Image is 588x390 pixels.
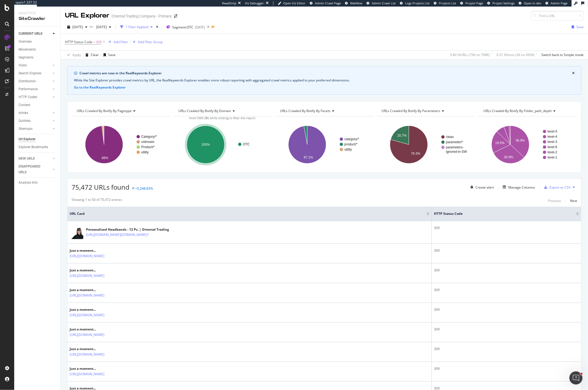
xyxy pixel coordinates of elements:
[278,1,306,5] a: Open Viz Editor
[70,293,104,298] a: [URL][DOMAIN_NAME]
[70,268,128,273] div: Just a moment...
[446,150,467,154] text: ignored-in-SW
[315,1,341,5] span: Admin Crawl Page
[372,1,396,5] span: Admin Crawl List
[72,197,122,204] div: Showing 1 to 50 of 75,472 entries
[434,248,579,253] div: 309
[549,185,571,190] div: Export as CSV
[460,1,483,5] a: Project Page
[279,107,369,115] h4: URLs Crawled By Botify By facets
[19,94,51,100] a: HTTP Codes
[174,14,177,18] div: arrow-right-arrow-left
[439,1,456,5] span: Projects List
[65,40,92,44] span: HTTP Status Code
[275,121,374,168] div: A chart.
[19,31,51,37] a: CURRENT URLS
[344,148,352,151] text: utility
[70,307,128,312] div: Just a moment...
[280,109,330,113] span: URLs Crawled By Botify By facets
[164,23,205,31] button: Segment:OTC[DATE]
[189,116,256,120] span: Hold CMD (⌘) while clicking to filter the report.
[434,288,579,292] div: 309
[570,198,577,203] div: Next
[304,156,313,159] text: 97.1%
[86,227,172,232] div: Personalized Headbands - 12 Pc. | Oriental Trading
[19,110,51,116] a: Inlinks
[434,225,579,230] div: 309
[19,55,57,60] a: Segments
[222,1,237,5] div: ReadOnly:
[344,137,359,141] text: category/*
[245,1,265,5] div: Viz Debugger:
[70,248,128,253] div: Just a moment...
[19,118,51,124] a: Outlinks
[77,109,132,113] span: URLs Crawled By Botify By pagetype
[93,40,95,44] span: =
[400,1,430,5] a: Logs Projects List
[411,152,420,156] text: 79.3%
[70,312,104,318] a: [URL][DOMAIN_NAME]
[548,197,561,204] button: Previous
[19,164,46,175] div: DISAPPEARED URLS
[541,52,584,57] div: Switch back to Simple mode
[70,347,128,351] div: Just a moment...
[101,51,116,59] button: Save
[94,23,113,31] button: [DATE]
[434,307,579,312] div: 309
[482,107,572,115] h4: URLs Crawled By Botify By folder_path_depth
[70,352,104,357] a: [URL][DOMAIN_NAME]
[19,136,36,142] div: Url Explorer
[19,156,35,162] div: NEW URLS
[19,71,51,76] a: Search Engines
[434,366,579,371] div: 309
[19,47,36,52] div: Movements
[202,143,210,146] text: 100%
[114,40,128,44] div: Add Filter
[19,39,32,45] div: Overview
[377,121,475,168] svg: A chart.
[19,102,30,108] div: Content
[450,52,490,57] div: 9.84 % URLs ( 79K on 798K )
[86,232,149,237] a: [URL][DOMAIN_NAME][DOMAIN_NAME]?
[19,126,32,132] div: Sitemaps
[111,13,172,19] div: Oriental Trading Company - Primary
[76,107,166,115] h4: URLs Crawled By Botify By pagetype
[19,164,51,175] a: DISAPPEARED URLS
[177,107,267,115] h4: URLs Crawled By Botify By domain
[19,78,36,84] div: Distribution
[434,211,568,216] span: HTTP Status Code
[131,39,163,45] button: Add Filter Group
[19,78,51,84] a: Distribution
[542,183,571,192] button: Export as CSV
[310,1,341,5] a: Admin Crawl Page
[492,1,515,5] span: Project Settings
[173,121,272,168] svg: A chart.
[108,52,116,57] div: Save
[495,141,504,145] text: 19.5%
[446,140,463,144] text: parameter/*
[135,186,153,191] div: +5,248.83%
[70,332,104,338] a: [URL][DOMAIN_NAME]
[102,156,108,160] text: 98%
[516,139,525,142] text: 36.9%
[524,1,541,5] span: Open in dev
[19,47,57,52] a: Movements
[72,121,170,168] svg: A chart.
[548,150,557,154] text: level-2
[283,1,306,5] span: Open Viz Editor
[539,51,584,59] button: Switch back to Simple mode
[548,130,557,133] text: level-5
[19,180,38,186] div: Analysis Info
[478,121,576,168] svg: A chart.
[19,71,41,76] div: Search Engines
[465,1,483,5] span: Project Page
[70,211,425,216] span: URL Card
[501,184,535,190] button: Manage Columns
[548,145,557,149] text: level-6
[570,197,577,204] button: Next
[19,39,57,45] a: Overview
[19,86,38,92] div: Performance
